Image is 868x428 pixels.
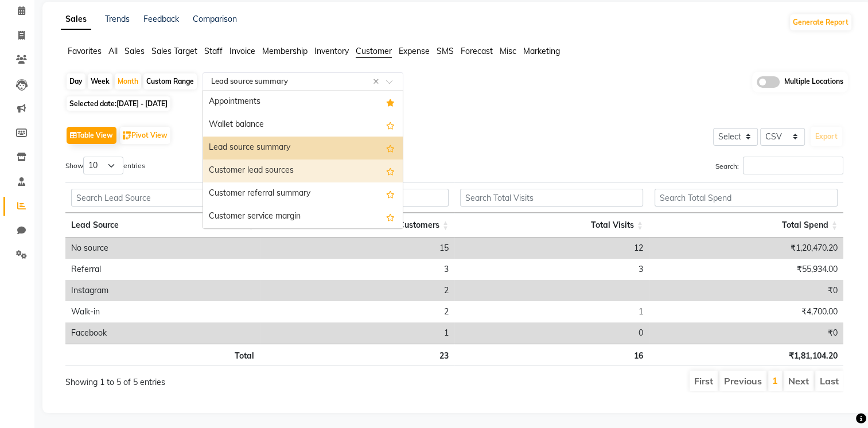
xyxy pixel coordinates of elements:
[356,46,392,56] span: Customer
[260,344,454,366] th: 23
[229,46,255,56] span: Invoice
[65,280,260,301] td: Instagram
[454,322,649,344] td: 0
[203,159,403,182] div: Customer lead sources
[461,46,493,56] span: Forecast
[123,131,131,140] img: pivot.png
[260,322,454,344] td: 1
[811,127,842,146] button: Export
[314,46,349,56] span: Inventory
[65,238,260,259] td: No source
[790,14,851,30] button: Generate Report
[88,73,112,90] div: Week
[784,76,843,88] span: Multiple Locations
[143,14,179,24] a: Feedback
[67,127,116,144] button: Table View
[143,73,197,90] div: Custom Range
[68,46,102,56] span: Favorites
[67,96,170,111] span: Selected date:
[151,46,197,56] span: Sales Target
[386,118,395,132] span: Add this report to Favorites List
[120,127,170,144] button: Pivot View
[655,189,838,207] input: Search Total Spend
[71,189,254,207] input: Search Lead Source
[454,213,649,238] th: Total Visits: activate to sort column ascending
[65,369,380,388] div: Showing 1 to 5 of 5 entries
[460,189,643,207] input: Search Total Visits
[715,157,843,174] label: Search:
[649,322,843,344] td: ₹0
[203,182,403,205] div: Customer referral summary
[203,91,403,114] div: Appointments
[260,238,454,259] td: 15
[386,164,395,178] span: Add this report to Favorites List
[386,95,395,109] span: Added to Favorites
[500,46,516,56] span: Misc
[454,301,649,322] td: 1
[83,157,123,174] select: Showentries
[386,210,395,224] span: Add this report to Favorites List
[260,301,454,322] td: 2
[65,259,260,280] td: Referral
[105,14,130,24] a: Trends
[649,344,843,366] th: ₹1,81,104.20
[772,375,778,386] a: 1
[61,9,91,30] a: Sales
[115,73,141,90] div: Month
[108,46,118,56] span: All
[65,157,145,174] label: Show entries
[649,259,843,280] td: ₹55,934.00
[373,76,383,88] span: Clear all
[649,280,843,301] td: ₹0
[523,46,560,56] span: Marketing
[649,213,843,238] th: Total Spend: activate to sort column ascending
[193,14,237,24] a: Comparison
[399,46,430,56] span: Expense
[454,344,649,366] th: 16
[65,213,260,238] th: Lead Source: activate to sort column ascending
[649,301,843,322] td: ₹4,700.00
[203,90,403,229] ng-dropdown-panel: Options list
[116,99,168,108] span: [DATE] - [DATE]
[743,157,843,174] input: Search:
[260,280,454,301] td: 2
[124,46,145,56] span: Sales
[67,73,85,90] div: Day
[454,259,649,280] td: 3
[386,187,395,201] span: Add this report to Favorites List
[204,46,223,56] span: Staff
[65,344,260,366] th: Total
[262,46,308,56] span: Membership
[437,46,454,56] span: SMS
[65,322,260,344] td: Facebook
[203,205,403,228] div: Customer service margin
[203,137,403,159] div: Lead source summary
[65,301,260,322] td: Walk-in
[649,238,843,259] td: ₹1,20,470.20
[260,259,454,280] td: 3
[203,114,403,137] div: Wallet balance
[386,141,395,155] span: Add this report to Favorites List
[454,238,649,259] td: 12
